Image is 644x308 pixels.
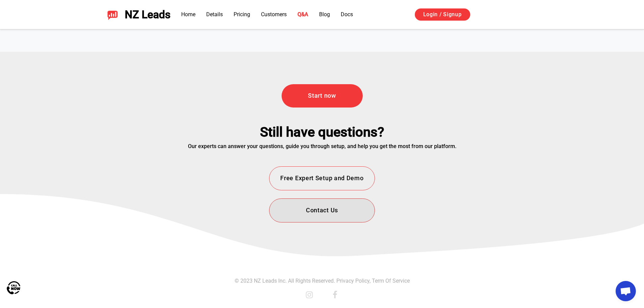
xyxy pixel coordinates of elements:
[206,11,223,18] a: Details
[188,143,456,149] div: Our experts can answer your questions, guide you through setup, and help you get the most from ou...
[125,8,170,21] span: NZ Leads
[616,281,636,301] div: Open chat
[336,278,369,284] a: Privacy Policy
[341,11,353,18] a: Docs
[372,278,410,284] a: Term Of Service
[269,166,375,190] button: Free Expert Setup and Demo
[282,84,363,108] a: Start now
[188,124,456,143] div: Still have questions?
[319,11,330,18] a: Blog
[7,281,20,294] img: Call Now
[107,9,118,20] img: NZ Leads logo
[297,11,308,18] a: Q&A
[415,8,470,21] a: Login / Signup
[477,7,546,22] iframe: Sign in with Google Button
[261,11,287,18] a: Customers
[181,11,195,18] a: Home
[234,11,250,18] a: Pricing
[235,278,410,284] p: © 2023 NZ Leads Inc. All Rights Reserved.
[269,198,375,222] button: Contact Us
[369,278,371,284] span: ,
